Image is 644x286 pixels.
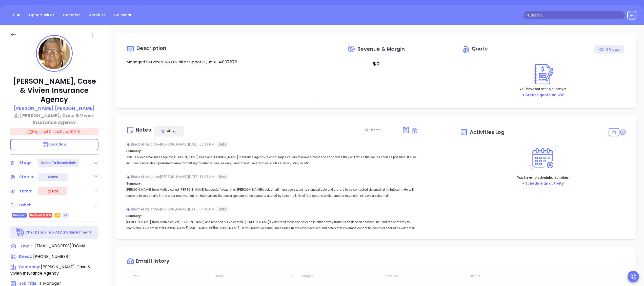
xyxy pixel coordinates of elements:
[33,254,70,259] span: [PHONE_NUMBER]
[64,212,67,218] span: +2
[126,219,418,237] p: [PERSON_NAME] from Motiva called [PERSON_NAME] and reached his voicemail. [PERSON_NAME]'s voicema...
[126,205,418,213] div: Binox AI Insights [PERSON_NAME] | [DATE] 04:40 PM
[370,127,396,133] input: Search...
[126,154,418,166] p: This is a voicemail message for [PERSON_NAME] Case and [PERSON_NAME] Insurance Agency. It encoura...
[126,208,130,211] img: svg%3e
[10,264,91,276] span: [PERSON_NAME], Case & Vivien Insurance Agency
[136,45,166,52] span: Description
[41,159,76,167] div: Needs To Reschedule
[16,228,25,237] img: Ai-Enrich-DaqCidB-.svg
[111,11,135,19] a: Calendar
[599,45,619,53] div: 0 Views
[60,11,84,19] a: Contacts
[10,11,23,19] a: BDR
[10,112,98,126] a: [PERSON_NAME], Case & Vivien Insurance Agency
[158,142,160,146] span: ●
[126,140,418,148] div: Binox AI Insights [PERSON_NAME] | [DATE] 05:39 PM
[158,175,160,179] span: ●
[19,264,40,270] span: Company:
[26,11,57,19] a: Opportunities
[519,86,567,92] p: You have not sent a quote yet
[126,214,142,218] b: Summary:
[126,59,293,65] p: Managed Services: No On-site Support Quote: #007678
[357,46,405,51] span: Revenue & Margin
[521,92,565,98] button: + Create quote on CW
[136,258,169,265] div: Email History
[19,281,37,286] span: Job Title:
[19,173,34,181] div: Status:
[217,174,228,179] span: Beta
[56,212,59,218] span: LA
[14,105,95,112] a: [PERSON_NAME] [PERSON_NAME]
[126,149,142,153] b: Summary:
[529,62,557,86] img: Create on CWSell
[35,243,88,249] span: [EMAIL_ADDRESS][DOMAIN_NAME]
[472,45,488,52] span: Quote
[42,142,67,147] span: Book Now
[136,127,151,132] div: Notes
[13,212,26,218] span: Prospect
[38,38,70,69] img: profile-user
[30,212,51,218] span: Decision Maker
[126,173,418,181] div: Binox AI Insights [PERSON_NAME] | [DATE] 11:03 AM
[462,45,470,53] img: Circle dollar
[86,11,109,19] a: Activities
[531,12,622,18] input: Search…
[126,182,142,185] b: Summary:
[19,159,33,167] div: Stage:
[521,181,565,186] button: + Schedule an activity
[126,175,130,179] img: svg%3e
[217,142,228,147] span: Beta
[25,230,91,235] p: Check for Binox AI Data Enrichment
[47,188,58,194] div: Hot
[526,13,530,17] span: search
[126,187,418,199] p: [PERSON_NAME] from Motiva called [PERSON_NAME] but couldn't reach her. [PERSON_NAME]'s voicemail ...
[19,254,32,259] span: Direct :
[19,201,31,209] div: Label:
[373,59,379,68] p: $ 0
[470,130,505,135] span: Activities Log
[10,77,98,104] p: [PERSON_NAME], Case & Vivien Insurance Agency
[217,207,228,212] span: Beta
[19,187,32,195] div: Temp:
[529,146,557,170] img: Activities
[126,143,130,147] img: svg%3e
[48,173,58,181] div: Active
[167,129,171,134] span: All
[10,128,98,135] p: Expected Close Date: [DATE]
[21,243,33,249] span: Email:
[158,207,160,211] span: ●
[522,92,564,97] a: + Create quote on CW
[517,175,569,180] p: You have no scheduled activities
